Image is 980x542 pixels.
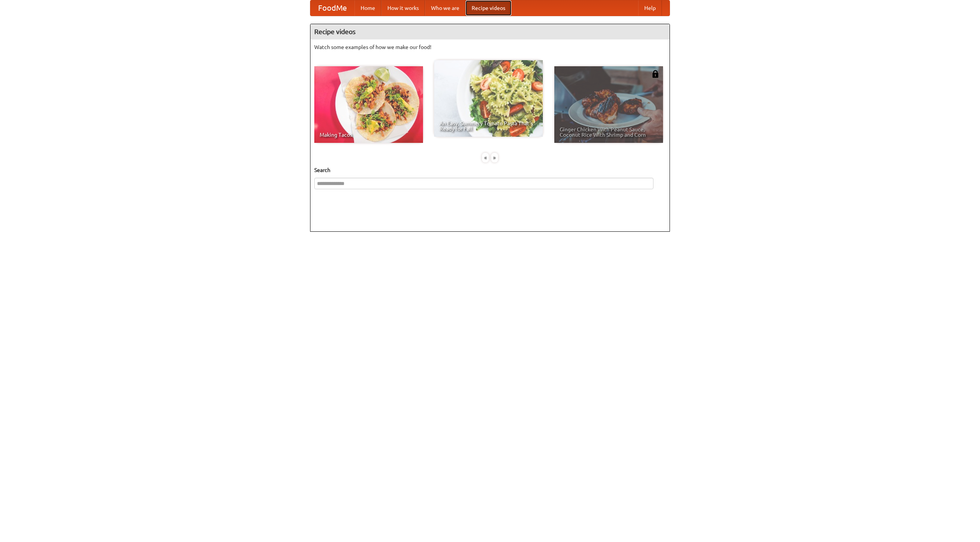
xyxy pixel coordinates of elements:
span: Making Tacos [320,132,418,138]
a: How it works [381,0,425,16]
a: Making Tacos [314,66,423,143]
a: Recipe videos [465,0,511,16]
img: 483408.png [652,70,659,78]
a: Help [638,0,662,16]
span: An Easy, Summery Tomato Pasta That's Ready for Fall [439,121,537,131]
a: An Easy, Summery Tomato Pasta That's Ready for Fall [434,60,543,137]
h4: Recipe videos [310,24,670,39]
a: Who we are [425,0,465,16]
p: Watch some examples of how we make our food! [314,43,666,51]
div: » [491,153,498,162]
h5: Search [314,166,666,174]
div: « [482,153,489,162]
a: FoodMe [310,0,354,16]
a: Home [354,0,381,16]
